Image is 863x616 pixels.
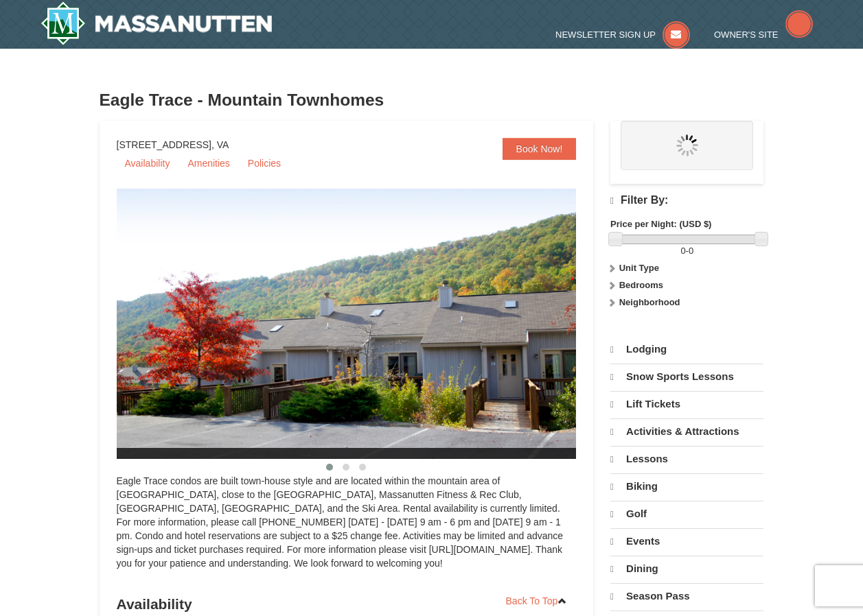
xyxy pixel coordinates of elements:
img: wait.gif [676,134,698,156]
a: Dining [610,556,763,582]
a: Policies [240,153,289,174]
a: Events [610,528,763,554]
a: Snow Sports Lessons [610,364,763,390]
div: Eagle Trace condos are built town-house style and are located within the mountain area of [GEOGRA... [117,474,577,584]
label: - [610,244,763,258]
a: Back To Top [497,591,577,611]
a: Book Now! [503,138,577,160]
strong: Bedrooms [619,280,663,290]
a: Season Pass [610,583,763,609]
a: Lessons [610,446,763,472]
strong: Neighborhood [619,297,680,307]
a: Biking [610,473,763,499]
h3: Eagle Trace - Mountain Townhomes [100,86,764,114]
span: Owner's Site [714,29,779,40]
span: Newsletter Sign Up [555,29,656,40]
strong: Price per Night: (USD $) [610,219,711,229]
a: Activities & Attractions [610,418,763,445]
span: 0 [689,246,693,256]
img: Massanutten Resort Logo [41,1,273,45]
img: 19218983-1-9b289e55.jpg [117,189,611,459]
h4: Filter By: [610,194,763,207]
strong: Unit Type [619,263,659,273]
a: Owner's Site [714,29,813,40]
a: Newsletter Sign Up [555,29,690,40]
a: Lodging [610,337,763,362]
a: Availability [117,153,179,174]
a: Lift Tickets [610,391,763,417]
a: Amenities [179,153,238,174]
span: 0 [680,246,685,256]
a: Massanutten Resort [41,1,273,45]
a: Golf [610,501,763,527]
